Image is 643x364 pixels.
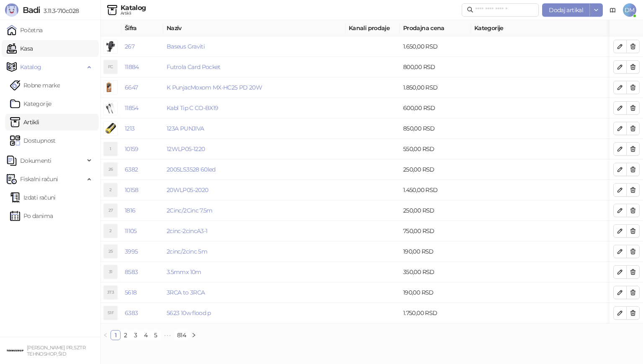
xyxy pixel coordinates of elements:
[167,125,204,132] a: 123A PUNJIVA
[167,104,218,112] a: Kabl Tip C CO-BX19
[163,180,345,200] td: 20WLP05-2020
[20,171,58,187] span: Fiskalni računi
[5,3,18,17] img: Logo
[167,145,205,153] a: 12WLP05-1220
[10,132,56,149] a: Dostupnost
[104,204,117,217] div: 27
[131,330,141,340] li: 3
[167,186,208,194] a: 20WLP05-2020
[400,98,471,118] td: 600,00 RSD
[167,166,216,173] a: 2005LS3528 60led
[400,221,471,241] td: 750,00 RSD
[104,163,117,176] div: 26
[104,183,117,197] div: 2
[100,330,111,340] li: Prethodna strana
[400,262,471,282] td: 350,00 RSD
[163,118,345,139] td: 123A PUNJIVA
[125,63,139,71] a: 11884
[111,330,121,340] li: 1
[191,333,196,338] span: right
[167,268,201,276] a: 3.5mmx 10m
[151,330,161,340] li: 5
[125,166,138,173] a: 6382
[163,200,345,221] td: 2Cinc/2Cinc 7.5m
[400,139,471,159] td: 550,00 RSD
[549,6,583,14] span: Dodaj artikal
[163,282,345,303] td: 3RCA to 3RCA
[125,227,137,235] a: 11105
[163,159,345,180] td: 2005LS3528 60led
[121,330,131,340] li: 2
[400,20,471,36] th: Prodajna cena
[104,265,117,279] div: 31
[10,77,60,94] a: Robne marke
[167,227,207,235] a: 2cinc-2cincA3-1
[103,333,108,338] span: left
[7,40,33,57] a: Kasa
[163,303,345,323] td: 5623 10w flood p
[10,208,53,224] a: Po danima
[125,207,135,214] a: 1816
[163,241,345,262] td: 2cinc/2cinc 5m
[121,11,146,15] div: Artikli
[104,286,117,299] div: 3T3
[161,330,174,340] span: •••
[104,224,117,238] div: 2
[7,342,23,359] img: 64x64-companyLogo-68805acf-9e22-4a20-bcb3-9756868d3d19.jpeg
[104,306,117,320] div: 51F
[163,57,345,77] td: Futrola Card Pocket
[474,23,641,33] span: Kategorije
[20,152,51,169] span: Dokumenti
[400,241,471,262] td: 190,00 RSD
[125,309,138,317] a: 6383
[125,125,134,132] a: 1213
[400,200,471,221] td: 250,00 RSD
[107,5,117,15] img: Artikli
[606,3,620,17] a: Dokumentacija
[167,248,207,255] a: 2cinc/2cinc 5m
[175,331,188,340] a: 814
[167,43,205,50] a: Baseus Graviti
[125,145,139,153] a: 10159
[189,330,199,340] li: Sledeća strana
[400,282,471,303] td: 190,00 RSD
[400,118,471,139] td: 850,00 RSD
[141,330,151,340] li: 4
[121,5,146,11] div: Katalog
[125,289,136,296] a: 5618
[20,59,41,75] span: Katalog
[345,20,400,36] th: Kanali prodaje
[141,331,150,340] a: 4
[163,139,345,159] td: 12WLP05-1220
[121,20,163,36] th: Šifra
[163,20,345,36] th: Naziv
[163,36,345,57] td: Baseus Graviti
[10,95,51,112] a: Kategorije
[10,189,56,206] a: Izdati računi
[131,331,140,340] a: 3
[542,3,590,17] button: Dodaj artikal
[10,114,39,131] a: ArtikliArtikli
[121,331,130,340] a: 2
[163,262,345,282] td: 3.5mmx 10m
[151,331,160,340] a: 5
[125,104,139,112] a: 11854
[40,7,79,15] span: 3.11.3-710c028
[167,84,262,91] a: K PunjacMoxom MX-HC25 PD 20W
[400,180,471,200] td: 1.450,00 RSD
[400,57,471,77] td: 800,00 RSD
[125,248,138,255] a: 3995
[161,330,174,340] li: Sledećih 5 Strana
[174,330,189,340] li: 814
[23,5,40,15] span: Badi
[125,84,138,91] a: 6647
[163,77,345,98] td: K PunjacMoxom MX-HC25 PD 20W
[167,309,211,317] a: 5623 10w flood p
[125,186,139,194] a: 10158
[104,142,117,156] div: 1
[163,221,345,241] td: 2cinc-2cincA3-1
[623,3,636,17] span: DM
[167,289,205,296] a: 3RCA to 3RCA
[167,207,213,214] a: 2Cinc/2Cinc 7.5m
[400,303,471,323] td: 1.750,00 RSD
